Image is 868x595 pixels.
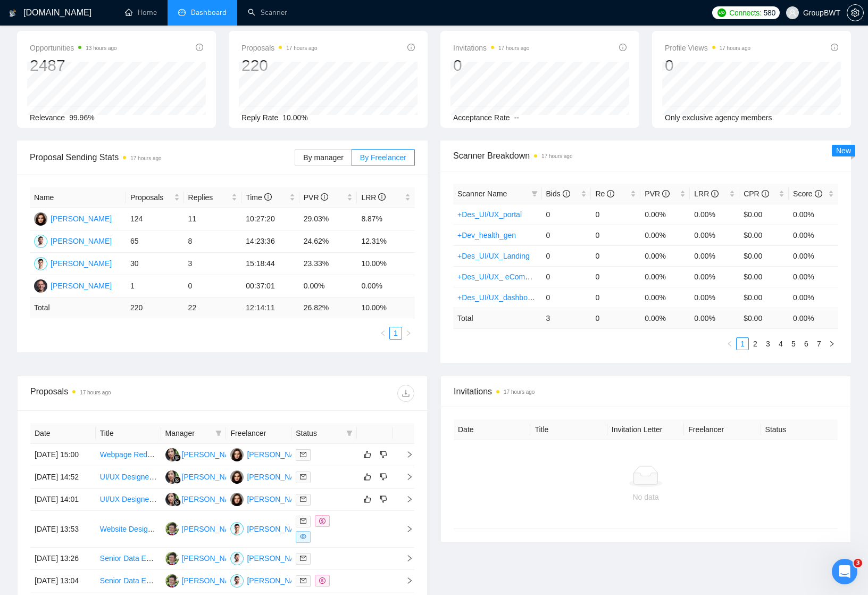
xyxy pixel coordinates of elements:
[51,235,112,247] div: [PERSON_NAME]
[357,275,415,297] td: 0.00%
[813,337,825,350] li: 7
[230,470,244,484] img: SK
[173,454,181,461] img: gigradar-bm.png
[377,327,389,340] button: left
[230,522,244,535] img: DN
[377,448,390,461] button: dislike
[51,258,112,269] div: [PERSON_NAME]
[230,574,244,588] img: AY
[723,337,736,350] li: Previous Page
[542,266,591,287] td: 0
[299,253,357,275] td: 23.33%
[761,419,838,440] th: Status
[662,190,670,197] span: info-circle
[300,533,306,540] span: eye
[546,189,570,198] span: Bids
[744,189,769,198] span: CPR
[300,518,306,524] span: mail
[749,337,762,350] li: 2
[184,253,242,275] td: 3
[380,473,387,481] span: dislike
[498,45,529,51] time: 17 hours ago
[165,576,243,584] a: AS[PERSON_NAME]
[178,9,186,16] span: dashboard
[300,496,306,502] span: mail
[196,44,203,51] span: info-circle
[30,187,126,208] th: Name
[34,236,112,245] a: AY[PERSON_NAME]
[380,330,386,336] span: left
[300,577,306,584] span: mail
[665,113,772,122] span: Only exclusive agency members
[30,385,222,402] div: Proposals
[832,559,857,584] iframe: Intercom live chat
[665,55,750,76] div: 0
[454,385,838,398] span: Invitations
[230,450,308,458] a: SK[PERSON_NAME]
[213,425,224,441] span: filter
[762,337,774,350] li: 3
[607,419,684,440] th: Invitation Letter
[100,554,171,563] a: Senior Data Engineer
[321,193,328,201] span: info-circle
[690,245,739,266] td: 0.00%
[360,153,406,162] span: By Freelancer
[69,113,94,122] span: 99.96%
[96,511,161,548] td: Website Design & Development for Travel, Concierge & Events Company
[296,427,342,439] span: Status
[303,153,343,162] span: By manager
[247,575,308,586] div: [PERSON_NAME]
[161,423,227,444] th: Manager
[30,423,96,444] th: Date
[453,113,510,122] span: Acceptance Rate
[165,493,179,506] img: SN
[380,495,387,503] span: dislike
[762,190,769,197] span: info-circle
[130,192,172,203] span: Proposals
[165,427,212,439] span: Manager
[640,245,690,266] td: 0.00%
[319,518,325,524] span: dollar
[563,190,570,197] span: info-circle
[457,210,522,219] a: +Des_UI/UX_portal
[34,281,112,290] a: VZ[PERSON_NAME]
[457,272,546,281] a: +Des_UI/UX_ eCommerce
[640,266,690,287] td: 0.00%
[100,576,171,585] a: Senior Data Engineer
[789,287,838,308] td: 0.00%
[286,45,317,51] time: 17 hours ago
[51,280,112,292] div: [PERSON_NAME]
[789,245,838,266] td: 0.00%
[165,524,243,533] a: AS[PERSON_NAME]
[182,575,243,586] div: [PERSON_NAME]
[182,493,243,505] div: [PERSON_NAME]
[775,338,787,350] a: 4
[126,253,184,275] td: 30
[397,577,413,584] span: right
[836,146,851,155] span: New
[389,327,402,340] li: 1
[247,471,308,483] div: [PERSON_NAME]
[690,287,739,308] td: 0.00%
[130,155,161,161] time: 17 hours ago
[787,337,800,350] li: 5
[300,451,306,458] span: mail
[854,559,862,567] span: 3
[690,204,739,225] td: 0.00%
[357,230,415,253] td: 12.31%
[542,225,591,245] td: 0
[591,225,640,245] td: 0
[739,204,789,225] td: $0.00
[80,390,111,395] time: 17 hours ago
[241,55,318,76] div: 220
[241,208,299,230] td: 10:27:20
[720,45,750,51] time: 17 hours ago
[96,423,161,444] th: Title
[789,225,838,245] td: 0.00%
[829,341,835,347] span: right
[789,9,796,16] span: user
[173,476,181,484] img: gigradar-bm.png
[397,385,414,402] button: download
[788,338,799,350] a: 5
[215,430,222,436] span: filter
